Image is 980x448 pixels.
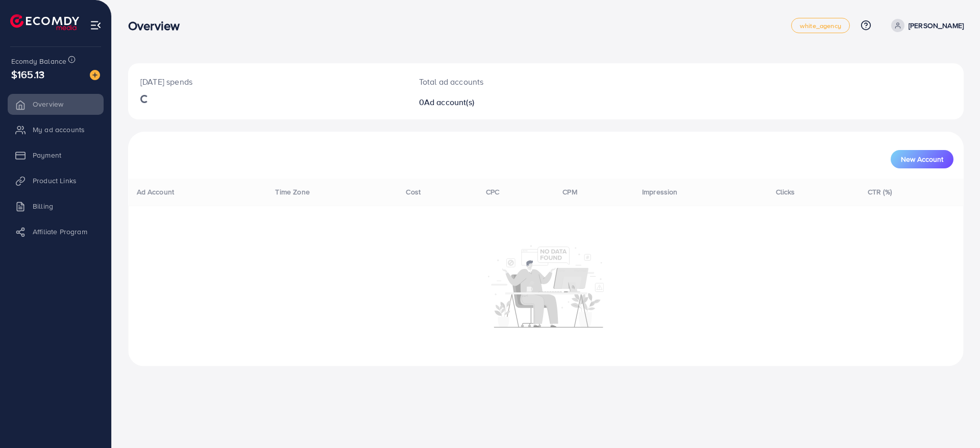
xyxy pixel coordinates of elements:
p: [DATE] spends [140,76,395,88]
span: New Account [901,156,943,163]
a: [PERSON_NAME] [887,19,964,32]
a: white_agency [791,18,850,33]
span: Ad account(s) [424,96,474,108]
p: Total ad accounts [419,76,603,88]
span: $165.13 [11,67,44,82]
img: logo [10,14,79,30]
p: [PERSON_NAME] [909,19,964,32]
h3: Overview [128,18,188,33]
h2: 0 [419,97,603,107]
span: white_agency [800,22,841,29]
img: image [90,70,100,80]
span: Ecomdy Balance [11,56,66,66]
img: menu [90,19,102,31]
button: New Account [891,150,953,168]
